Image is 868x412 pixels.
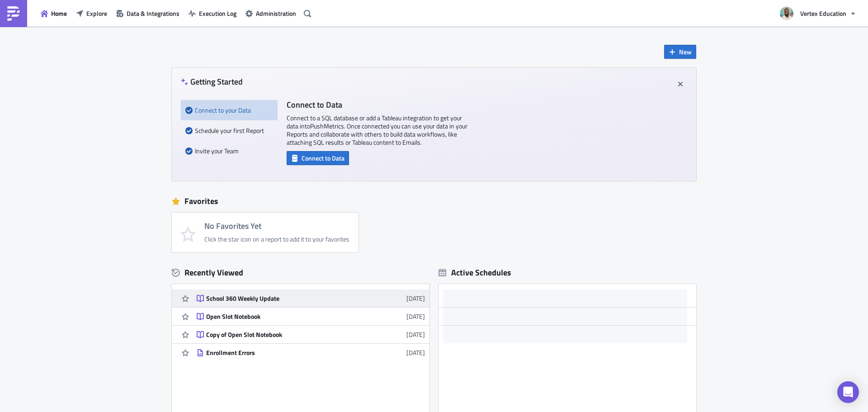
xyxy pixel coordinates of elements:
span: Data & Integrations [127,9,179,18]
div: Favorites [172,194,696,208]
button: Connect to Data [287,151,349,165]
div: Connect to your Data [185,100,273,120]
div: Invite your Team [185,141,273,161]
h4: No Favorites Yet [204,222,349,231]
img: Avatar [779,6,794,21]
a: Copy of Open Slot Notebook[DATE] [197,326,425,343]
span: Explore [86,9,107,18]
button: Explore [71,6,112,20]
span: Connect to Data [302,153,344,163]
a: Open Slot Notebook[DATE] [197,308,425,325]
div: Click the star icon on a report to add it to your favorites [204,235,349,243]
h4: Getting Started [181,77,243,86]
span: Home [51,9,67,18]
span: Execution Log [199,9,236,18]
button: Execution Log [184,6,241,20]
h4: Connect to Data [287,100,467,109]
button: Data & Integrations [112,6,184,20]
span: Vertex Education [800,9,846,18]
p: Connect to a SQL database or add a Tableau integration to get your data into PushMetrics . Once c... [287,114,467,147]
span: New [679,47,692,57]
a: Enrollment Errors[DATE] [197,344,425,361]
div: Schedule your first Report [185,120,273,141]
time: 2025-06-25T18:34:15Z [406,348,425,357]
span: Administration [256,9,296,18]
div: Open Slot Notebook [206,313,364,321]
div: Open Intercom Messenger [837,381,859,403]
time: 2025-08-15T18:18:24Z [406,294,425,303]
time: 2025-06-27T17:15:56Z [406,312,425,321]
button: Vertex Education [774,4,861,24]
div: Copy of Open Slot Notebook [206,331,364,339]
time: 2025-06-25T18:35:13Z [406,330,425,339]
a: Connect to Data [287,152,349,162]
div: Recently Viewed [172,266,429,279]
a: School 360 Weekly Update[DATE] [197,289,425,307]
button: New [664,45,696,59]
div: School 360 Weekly Update [206,294,364,303]
div: Enrollment Errors [206,349,364,357]
img: PushMetrics [6,6,21,21]
div: Active Schedules [439,267,511,278]
button: Home [36,6,71,20]
button: Administration [241,6,301,20]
